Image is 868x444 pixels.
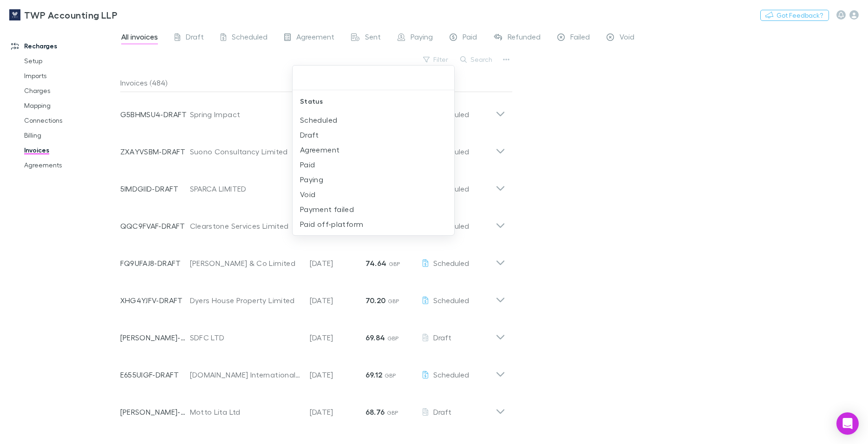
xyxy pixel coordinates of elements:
[293,157,454,172] li: Paid
[293,187,454,202] li: Void
[293,202,454,217] li: Payment failed
[836,412,859,435] div: Open Intercom Messenger
[293,172,454,187] li: Paying
[293,142,454,157] li: Agreement
[293,217,454,232] li: Paid off-platform
[293,90,454,113] div: Status
[293,127,454,142] li: Draft
[293,113,454,127] li: Scheduled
